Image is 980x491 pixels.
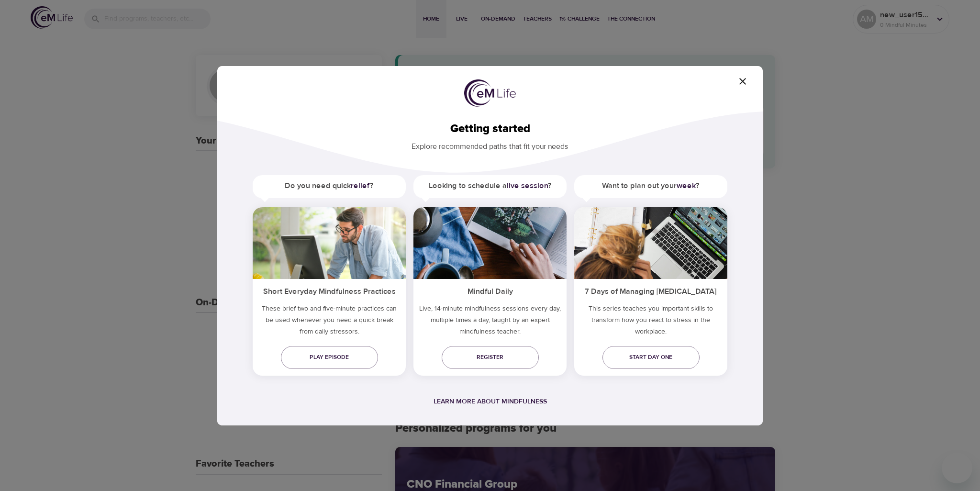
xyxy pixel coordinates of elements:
[602,346,700,369] a: Start day one
[253,279,406,302] h5: Short Everyday Mindfulness Practices
[507,181,548,190] a: live session
[233,122,747,136] h2: Getting started
[253,207,406,279] img: ims
[442,346,539,369] a: Register
[253,175,406,197] h5: Do you need quick ?
[574,175,727,197] h5: Want to plan out your ?
[233,135,747,152] p: Explore recommended paths that fit your needs
[574,303,727,341] p: This series teaches you important skills to transform how you react to stress in the workplace.
[413,175,567,197] h5: Looking to schedule a ?
[413,303,567,341] p: Live, 14-minute mindfulness sessions every day, multiple times a day, taught by an expert mindful...
[351,181,370,190] a: relief
[610,352,692,362] span: Start day one
[253,303,406,341] h5: These brief two and five-minute practices can be used whenever you need a quick break from daily ...
[574,207,727,279] img: ims
[413,279,567,302] h5: Mindful Daily
[281,346,378,369] a: Play episode
[289,352,370,362] span: Play episode
[677,181,696,190] a: week
[434,397,547,406] a: Learn more about mindfulness
[464,79,516,107] img: logo
[413,207,567,279] img: ims
[574,279,727,302] h5: 7 Days of Managing [MEDICAL_DATA]
[449,352,531,362] span: Register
